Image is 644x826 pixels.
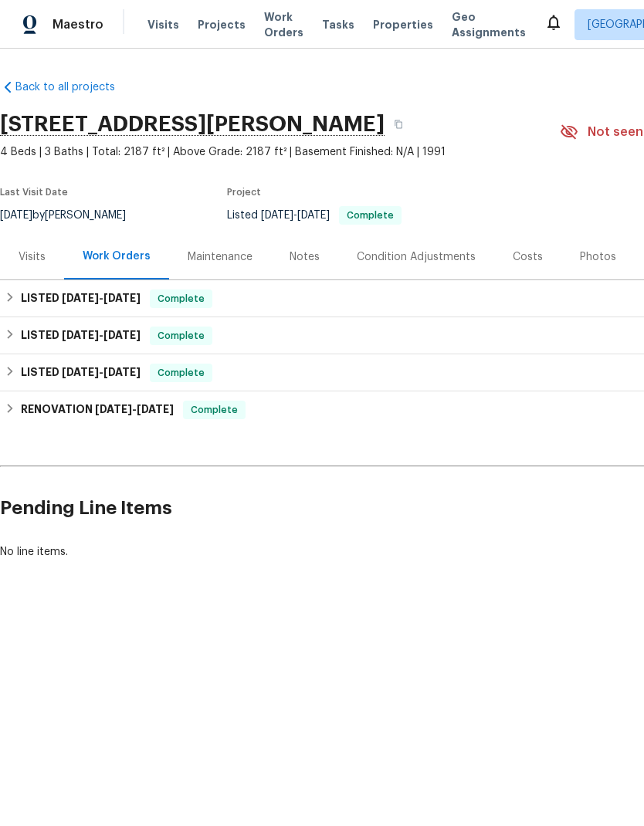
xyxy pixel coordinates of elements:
[103,367,141,377] span: [DATE]
[373,17,433,32] span: Properties
[341,211,400,220] span: Complete
[95,404,174,415] span: -
[185,402,244,418] span: Complete
[297,210,330,221] span: [DATE]
[95,404,132,415] span: [DATE]
[261,210,330,221] span: -
[227,188,261,197] span: Project
[103,330,141,340] span: [DATE]
[322,19,354,30] span: Tasks
[188,249,253,265] div: Maintenance
[385,110,412,138] button: Copy Address
[19,249,46,265] div: Visits
[62,293,99,303] span: [DATE]
[513,249,543,265] div: Costs
[151,365,211,381] span: Complete
[261,210,293,221] span: [DATE]
[21,364,141,382] h6: LISTED
[62,330,99,340] span: [DATE]
[21,327,141,345] h6: LISTED
[62,293,141,303] span: -
[227,210,402,221] span: Listed
[62,330,141,340] span: -
[62,367,141,377] span: -
[137,404,174,415] span: [DATE]
[53,17,103,32] span: Maestro
[580,249,616,265] div: Photos
[103,293,141,303] span: [DATE]
[62,367,99,377] span: [DATE]
[452,9,526,40] span: Geo Assignments
[357,249,476,265] div: Condition Adjustments
[290,249,320,265] div: Notes
[147,17,179,32] span: Visits
[21,401,174,419] h6: RENOVATION
[198,17,246,32] span: Projects
[264,9,303,40] span: Work Orders
[151,328,211,344] span: Complete
[151,291,211,306] span: Complete
[83,249,151,264] div: Work Orders
[21,289,141,308] h6: LISTED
